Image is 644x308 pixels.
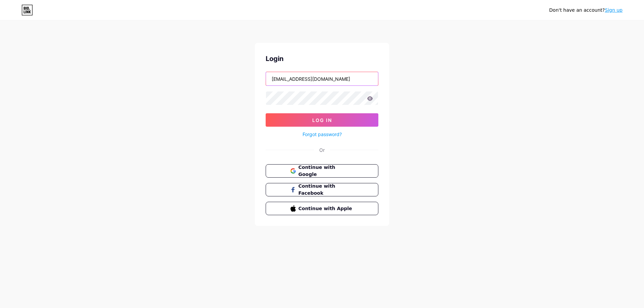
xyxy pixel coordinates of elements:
[266,202,378,215] button: Continue with Apple
[299,183,354,197] span: Continue with Facebook
[266,54,378,64] div: Login
[266,183,378,196] button: Continue with Facebook
[605,7,623,13] a: Sign up
[299,205,354,212] span: Continue with Apple
[266,164,378,178] button: Continue with Google
[266,113,378,127] button: Log In
[303,131,342,138] a: Forgot password?
[266,72,378,85] input: Username
[319,146,325,153] div: Or
[299,164,354,178] span: Continue with Google
[312,117,332,123] span: Log In
[549,7,623,14] div: Don't have an account?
